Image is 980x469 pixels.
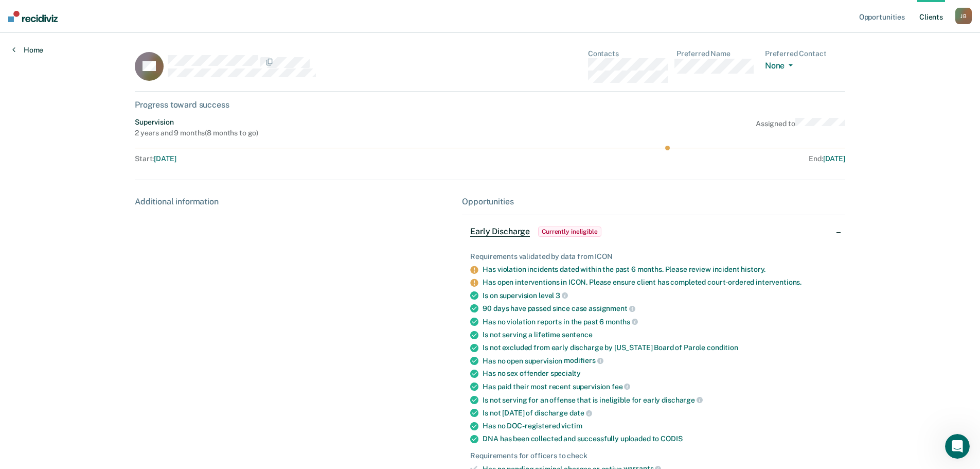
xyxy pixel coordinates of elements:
[955,8,972,24] div: J B
[483,343,836,352] div: Is not excluded from early discharge by [US_STATE] Board of Parole
[588,49,668,58] dt: Contacts
[483,265,836,274] div: Has violation incidents dated within the past 6 months. Please review incident history.
[483,435,836,443] div: DNA has been collected and successfully uploaded to
[483,291,836,300] div: Is on supervision level
[483,408,836,418] div: Is not [DATE] of discharge
[8,11,58,22] img: Recidiviz
[483,422,836,430] div: Has no DOC-registered
[135,197,454,206] div: Additional information
[538,227,601,237] span: Currently ineligible
[12,45,43,55] a: Home
[765,61,797,73] button: None
[483,369,836,378] div: Has no sex offender
[662,396,703,404] span: discharge
[676,49,757,58] dt: Preferred Name
[135,118,258,127] div: Supervision
[483,304,836,313] div: 90 days have passed since case
[765,49,845,58] dt: Preferred Contact
[154,154,176,163] span: [DATE]
[462,215,845,248] div: Early DischargeCurrently ineligible
[462,197,845,206] div: Opportunities
[550,369,581,377] span: specialty
[569,409,592,417] span: date
[561,422,582,430] span: victim
[135,100,845,110] div: Progress toward success
[707,343,738,352] span: condition
[135,129,258,137] div: 2 years and 9 months ( 8 months to go )
[955,8,972,24] button: JB
[470,451,836,460] div: Requirements for officers to check
[494,154,845,163] div: End :
[605,318,638,326] span: months
[470,252,836,261] div: Requirements validated by data from ICON
[661,435,682,443] span: CODIS
[589,304,635,312] span: assignment
[483,331,836,339] div: Is not serving a lifetime
[823,154,845,163] span: [DATE]
[945,434,970,459] iframe: Intercom live chat
[612,383,630,391] span: fee
[483,395,836,405] div: Is not serving for an offense that is ineligible for early
[564,356,603,364] span: modifiers
[483,278,836,287] div: Has open interventions in ICON. Please ensure client has completed court-ordered interventions.
[483,317,836,326] div: Has no violation reports in the past 6
[556,291,568,300] span: 3
[483,356,836,366] div: Has no open supervision
[470,227,530,237] span: Early Discharge
[756,118,845,137] div: Assigned to
[135,154,490,163] div: Start :
[562,331,593,339] span: sentence
[483,382,836,391] div: Has paid their most recent supervision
